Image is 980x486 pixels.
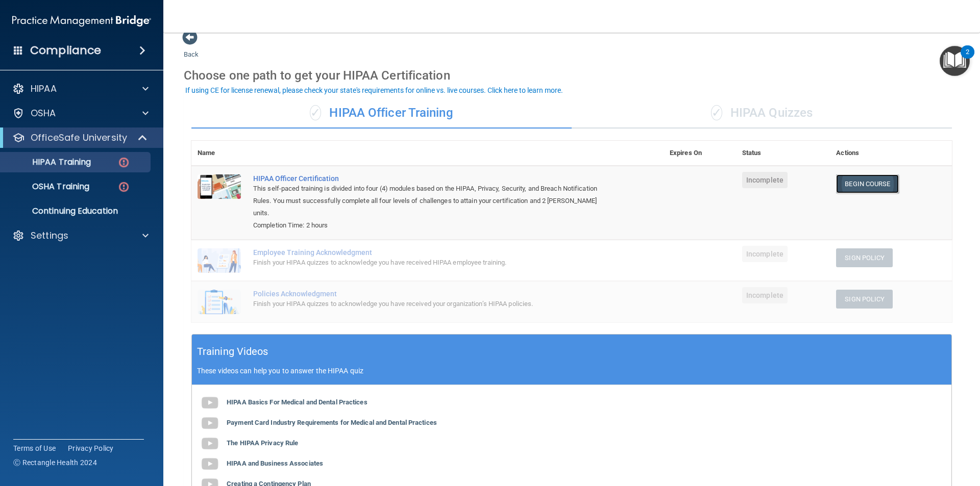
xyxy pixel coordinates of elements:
[227,398,367,406] b: HIPAA Basics For Medical and Dental Practices
[742,287,788,303] span: Incomplete
[7,182,89,192] p: OSHA Training
[12,107,149,119] a: OSHA
[227,419,437,426] b: Payment Card Industry Requirements for Medical and Dental Practices
[253,290,612,298] div: Policies Acknowledgment
[253,183,612,219] div: This self-paced training is divided into four (4) modules based on the HIPAA, Privacy, Security, ...
[830,141,952,166] th: Actions
[31,229,68,242] p: Settings
[736,141,830,166] th: Status
[310,105,321,120] span: ✓
[12,83,149,95] a: HIPAA
[836,174,898,193] a: Begin Course
[803,414,968,454] iframe: Drift Widget Chat Controller
[197,367,946,375] p: These videos can help you to answer the HIPAA quiz
[117,181,130,193] img: danger-circle.6113f641.png
[253,219,612,232] div: Completion Time: 2 hours
[200,393,220,413] img: gray_youtube_icon.38fcd6cc.png
[572,98,952,129] div: HIPAA Quizzes
[12,11,151,31] img: PMB logo
[742,246,788,262] span: Incomplete
[664,141,736,166] th: Expires On
[184,85,565,95] button: If using CE for license renewal, please check your state's requirements for online vs. live cours...
[836,290,893,309] button: Sign Policy
[31,83,57,95] p: HIPAA
[197,343,268,361] h5: Training Videos
[711,105,722,120] span: ✓
[966,52,969,65] div: 2
[12,132,148,144] a: OfficeSafe University
[191,98,572,129] div: HIPAA Officer Training
[200,433,220,454] img: gray_youtube_icon.38fcd6cc.png
[940,46,970,76] button: Open Resource Center, 2 new notifications
[12,229,149,242] a: Settings
[7,157,91,167] p: HIPAA Training
[253,248,612,257] div: Employee Training Acknowledgment
[836,248,893,267] button: Sign Policy
[227,459,323,467] b: HIPAA and Business Associates
[253,174,612,183] a: HIPAA Officer Certification
[13,443,56,453] a: Terms of Use
[191,141,247,166] th: Name
[68,443,114,453] a: Privacy Policy
[184,61,960,90] div: Choose one path to get your HIPAA Certification
[253,298,612,310] div: Finish your HIPAA quizzes to acknowledge you have received your organization’s HIPAA policies.
[13,457,97,468] span: Ⓒ Rectangle Health 2024
[742,172,788,188] span: Incomplete
[184,38,199,58] a: Back
[31,132,127,144] p: OfficeSafe University
[185,87,563,94] div: If using CE for license renewal, please check your state's requirements for online vs. live cours...
[117,156,130,169] img: danger-circle.6113f641.png
[7,206,146,216] p: Continuing Education
[200,413,220,433] img: gray_youtube_icon.38fcd6cc.png
[31,107,56,119] p: OSHA
[253,257,612,269] div: Finish your HIPAA quizzes to acknowledge you have received HIPAA employee training.
[227,439,298,447] b: The HIPAA Privacy Rule
[30,43,101,58] h4: Compliance
[200,454,220,474] img: gray_youtube_icon.38fcd6cc.png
